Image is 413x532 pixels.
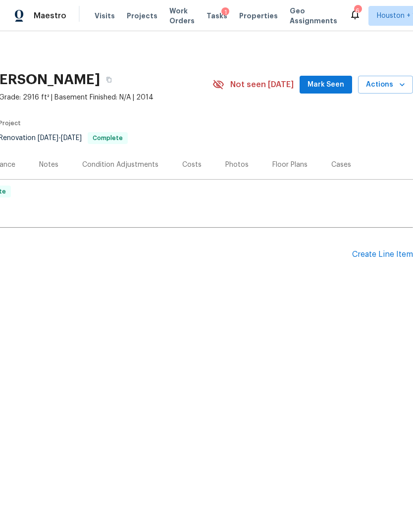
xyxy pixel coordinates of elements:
div: 1 [221,7,229,17]
button: Actions [358,76,413,94]
span: Maestro [34,11,66,21]
div: Cases [331,160,351,170]
button: Copy Address [100,71,118,89]
span: [DATE] [61,135,82,142]
span: Not seen [DATE] [230,80,294,90]
span: Mark Seen [308,79,344,91]
span: Visits [95,11,115,21]
div: Notes [39,160,58,170]
span: Actions [366,79,405,91]
button: Mark Seen [300,76,352,94]
span: Properties [239,11,278,21]
div: Floor Plans [272,160,308,170]
span: - [38,135,82,142]
span: Tasks [206,12,227,19]
span: Work Orders [169,6,195,26]
div: Costs [182,160,202,170]
span: Geo Assignments [290,6,337,26]
div: Photos [225,160,249,170]
span: Projects [127,11,157,21]
div: Create Line Item [352,250,413,259]
div: 6 [354,6,361,16]
span: [DATE] [38,135,58,142]
span: Complete [89,135,127,141]
div: Condition Adjustments [82,160,158,170]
